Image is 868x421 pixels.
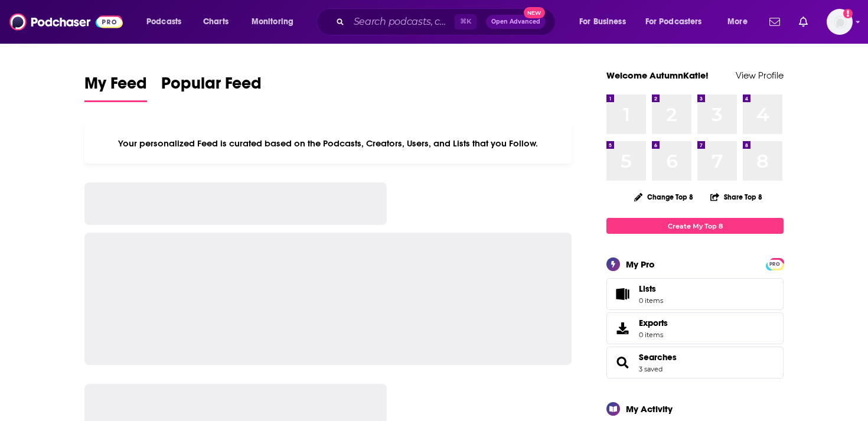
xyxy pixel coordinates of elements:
[639,352,677,363] a: Searches
[138,12,197,31] button: open menu
[611,354,634,371] a: Searches
[84,73,147,102] a: My Feed
[606,312,784,344] a: Exports
[639,318,668,328] span: Exports
[611,286,634,302] span: Lists
[491,19,540,25] span: Open Advanced
[349,12,455,31] input: Search podcasts, credits, & more...
[765,12,785,32] a: Show notifications dropdown
[146,14,181,30] span: Podcasts
[84,123,572,164] div: Your personalized Feed is curated based on the Podcasts, Creators, Users, and Lists that you Follow.
[195,12,236,31] a: Charts
[645,14,702,30] span: For Podcasters
[827,9,853,35] span: Logged in as AutumnKatie
[768,260,782,269] span: PRO
[827,9,853,35] img: User Profile
[486,15,546,29] button: Open AdvancedNew
[827,9,853,35] button: Show profile menu
[606,347,784,378] span: Searches
[626,403,673,415] div: My Activity
[639,296,663,305] span: 0 items
[524,7,545,18] span: New
[203,14,229,30] span: Charts
[84,73,147,100] span: My Feed
[727,14,748,30] span: More
[252,14,293,30] span: Monitoring
[710,185,763,208] button: Share Top 8
[579,14,626,30] span: For Business
[606,218,784,234] a: Create My Top 8
[611,320,634,337] span: Exports
[626,259,655,270] div: My Pro
[328,8,567,35] div: Search podcasts, credits, & more...
[639,283,663,294] span: Lists
[161,73,262,102] a: Popular Feed
[243,12,309,31] button: open menu
[768,259,782,268] a: PRO
[736,70,784,81] a: View Profile
[9,11,123,33] img: Podchaser - Follow, Share and Rate Podcasts
[606,70,709,81] a: Welcome AutumnKatie!
[794,12,812,32] a: Show notifications dropdown
[161,73,262,100] span: Popular Feed
[638,12,719,31] button: open menu
[455,14,477,30] span: ⌘ K
[639,283,656,294] span: Lists
[571,12,641,31] button: open menu
[639,365,663,373] a: 3 saved
[719,12,762,31] button: open menu
[843,9,853,18] svg: Add a profile image
[627,190,700,204] button: Change Top 8
[639,331,668,339] span: 0 items
[606,278,784,310] a: Lists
